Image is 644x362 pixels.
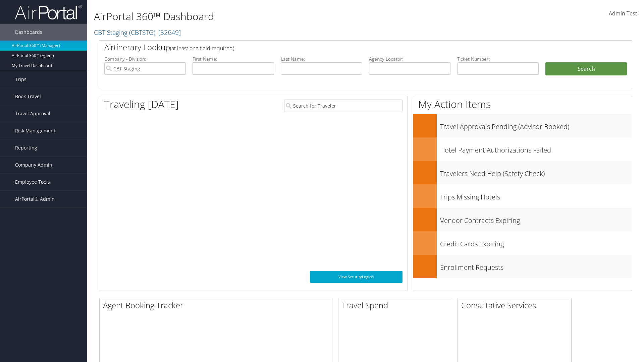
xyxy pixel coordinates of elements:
span: AirPortal® Admin [15,191,55,207]
h3: Hotel Payment Authorizations Failed [440,142,632,155]
h1: Traveling [DATE] [104,97,179,111]
img: airportal-logo.png [15,4,82,20]
input: Search for Traveler [284,100,402,112]
a: Hotel Payment Authorizations Failed [413,137,632,161]
span: Employee Tools [15,174,50,190]
span: , [ 32649 ] [155,28,181,37]
span: Admin Test [609,10,637,17]
label: Ticket Number: [457,56,539,62]
h3: Travel Approvals Pending (Advisor Booked) [440,119,632,131]
a: Enrollment Requests [413,255,632,278]
h2: Travel Spend [342,300,452,311]
label: Last Name: [281,56,362,62]
span: Company Admin [15,157,52,173]
span: Book Travel [15,88,41,105]
h3: Enrollment Requests [440,259,632,272]
a: CBT Staging [94,28,181,37]
span: Reporting [15,139,37,156]
h3: Vendor Contracts Expiring [440,213,632,225]
a: Trips Missing Hotels [413,184,632,208]
h2: Agent Booking Tracker [103,300,332,311]
h1: AirPortal 360™ Dashboard [94,9,456,23]
label: First Name: [193,56,274,62]
h3: Trips Missing Hotels [440,189,632,202]
label: Agency Locator: [369,56,450,62]
h3: Travelers Need Help (Safety Check) [440,166,632,178]
span: Trips [15,71,26,88]
h2: Consultative Services [461,300,571,311]
span: Travel Approval [15,105,50,122]
a: Travelers Need Help (Safety Check) [413,161,632,184]
a: Travel Approvals Pending (Advisor Booked) [413,114,632,137]
a: Credit Cards Expiring [413,231,632,255]
span: Risk Management [15,122,55,139]
h3: Credit Cards Expiring [440,236,632,249]
span: ( CBTSTG ) [129,28,155,37]
span: (at least one field required) [170,45,234,52]
a: View SecurityLogic® [310,271,402,283]
h2: Airtinerary Lookup [104,42,583,53]
label: Company - Division: [104,56,186,62]
a: Vendor Contracts Expiring [413,208,632,231]
a: Admin Test [609,3,637,24]
h1: My Action Items [413,97,632,111]
span: Dashboards [15,24,42,41]
button: Search [545,62,627,76]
